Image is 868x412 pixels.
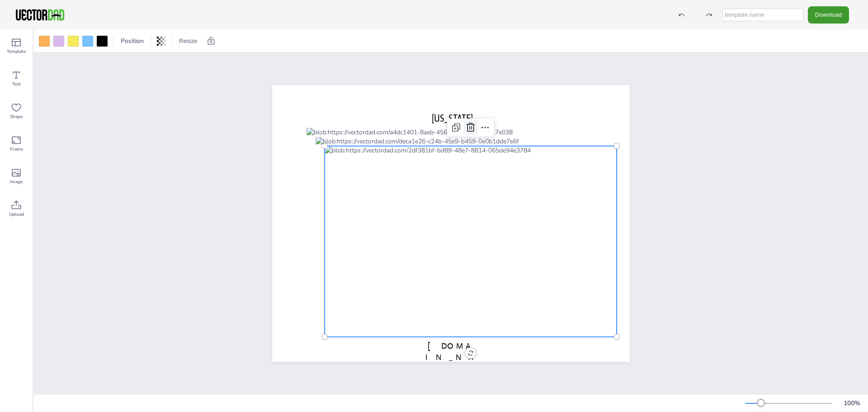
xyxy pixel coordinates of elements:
input: template name [722,9,803,21]
span: [US_STATE] [432,112,473,123]
span: Position [119,37,146,45]
button: Download [808,6,849,23]
span: Upload [9,211,24,218]
img: VectorDad-1.png [14,8,66,22]
span: Text [12,81,21,88]
span: Frame [10,146,23,153]
div: 100 % [841,399,863,407]
span: Template [7,48,26,55]
span: Image [10,178,23,185]
span: [DOMAIN_NAME] [425,341,476,373]
button: Resize [175,34,201,48]
span: Shape [10,113,23,120]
